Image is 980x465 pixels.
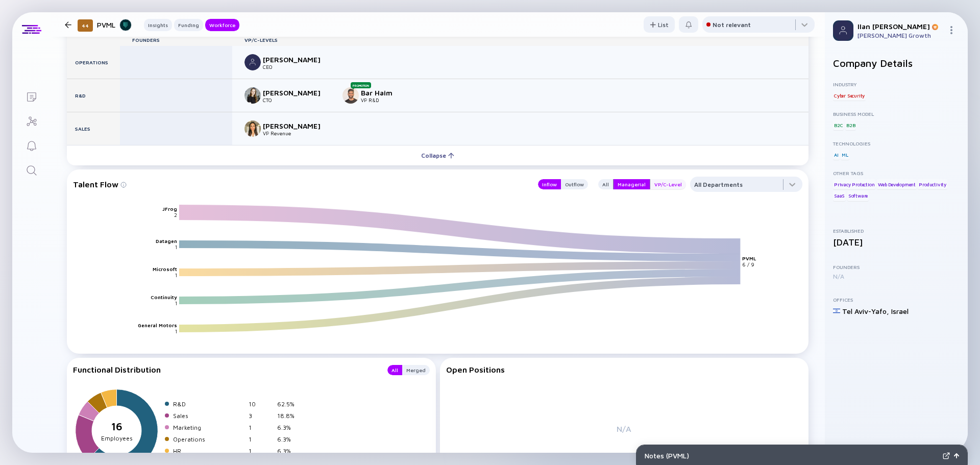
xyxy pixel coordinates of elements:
[120,37,232,43] div: Founders
[954,453,959,458] img: Open Notes
[249,412,273,420] div: 3
[644,17,675,33] div: List
[841,150,849,160] div: ML
[175,300,177,306] text: 1
[205,19,239,31] button: Workforce
[73,177,528,192] div: Talent Flow
[644,16,675,33] button: List
[277,424,302,431] div: 6.3%
[175,328,177,334] text: 1
[650,179,686,189] button: VP/C-Level
[244,54,261,70] img: Shachar Schnapp picture
[833,81,960,87] div: Industry
[833,111,960,117] div: Business Model
[244,87,261,104] img: Rina Galperin picture
[833,150,840,160] div: AI
[263,97,330,103] div: CTO
[173,412,244,420] div: Sales
[351,82,371,88] div: Promotion
[847,191,869,201] div: Software
[743,261,755,267] text: 6 / 9
[67,46,120,79] div: Operations
[833,90,866,101] div: Cyber Security
[713,21,751,29] div: Not relevant
[153,266,177,272] text: Microsoft
[263,64,330,70] div: CEO
[78,19,93,32] div: 44
[833,273,960,280] div: N/A
[614,179,650,189] div: Managerial
[263,121,330,130] div: [PERSON_NAME]
[342,87,359,104] img: Bar Haim picture
[263,55,330,64] div: [PERSON_NAME]
[175,244,177,250] text: 1
[833,179,875,189] div: Privacy Protection
[833,228,960,234] div: Established
[891,307,909,315] div: Israel
[138,322,177,328] text: General Motors
[249,435,273,443] div: 1
[175,272,177,278] text: 1
[151,294,177,300] text: Continuity
[173,447,244,455] div: HR
[833,237,960,248] div: [DATE]
[249,447,273,455] div: 1
[561,179,588,189] div: Outflow
[613,179,650,189] button: Managerial
[97,18,132,31] div: PVML
[538,179,561,189] button: Inflow
[144,20,172,30] div: Insights
[12,108,51,133] a: Investor Map
[833,170,960,176] div: Other Tags
[174,20,203,30] div: Funding
[101,434,133,442] tspan: Employees
[263,88,330,97] div: [PERSON_NAME]
[244,120,261,137] img: Natalie Lubelchick picture
[67,112,120,145] div: Sales
[174,19,203,31] button: Funding
[833,57,960,69] h2: Company Details
[842,307,889,315] div: Tel Aviv-Yafo ,
[73,365,377,375] div: Functional Distribution
[415,148,460,163] div: Collapse
[833,191,846,201] div: SaaS
[277,400,302,408] div: 62.5%
[833,307,840,314] img: Israel Flag
[277,435,302,443] div: 6.3%
[877,179,917,189] div: Web Development
[263,130,330,136] div: VP Revenue
[174,212,177,218] text: 2
[598,179,613,189] button: All
[918,179,947,189] div: Productivity
[833,264,960,270] div: Founders
[249,400,273,408] div: 10
[857,22,943,31] div: Ilan [PERSON_NAME]
[173,400,244,408] div: R&D
[833,140,960,146] div: Technologies
[645,451,939,460] div: Notes ( PVML )
[111,421,122,433] tspan: 16
[857,32,943,39] div: [PERSON_NAME] Growth
[144,19,172,31] button: Insights
[205,20,239,30] div: Workforce
[845,120,856,130] div: B2B
[277,447,302,455] div: 6.3%
[156,238,177,244] text: Datagen
[833,20,853,41] img: Profile Picture
[833,297,960,303] div: Offices
[446,365,803,374] div: Open Positions
[173,435,244,443] div: Operations
[833,120,844,130] div: B2C
[402,365,430,375] button: Merged
[12,133,51,157] a: Reminders
[277,412,302,420] div: 18.8%
[943,452,950,459] img: Expand Notes
[387,365,402,375] button: All
[361,97,428,103] div: VP R&D
[232,37,808,43] div: VP/C-Levels
[67,145,808,165] button: Collapse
